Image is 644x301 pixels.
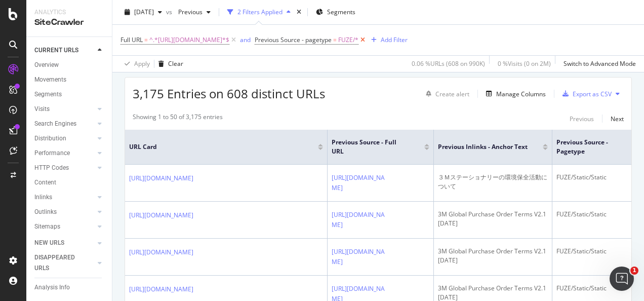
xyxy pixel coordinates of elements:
[133,85,325,102] span: 3,175 Entries on 608 distinct URLs
[630,267,638,275] span: 1
[327,8,355,16] span: Segments
[435,90,469,98] div: Create alert
[34,17,104,28] div: SiteCrawler
[154,56,183,72] button: Clear
[498,59,551,68] div: 0 % Visits ( 0 on 2M )
[129,210,193,220] a: [URL][DOMAIN_NAME]
[34,177,105,188] a: Content
[422,86,469,102] button: Create alert
[34,192,95,203] a: Inlinks
[34,148,95,159] a: Performance
[120,35,143,44] span: Full URL
[570,115,594,123] div: Previous
[381,35,408,44] div: Add Filter
[34,74,105,85] a: Movements
[482,88,546,100] button: Manage Columns
[34,238,95,248] a: NEW URLS
[34,104,50,115] div: Visits
[34,104,95,115] a: Visits
[496,90,546,98] div: Manage Columns
[120,56,150,72] button: Apply
[255,35,332,44] span: Previous Source - pagetype
[34,252,95,274] a: DISAPPEARED URLS
[34,119,76,129] div: Search Engines
[34,89,62,100] div: Segments
[34,163,69,173] div: HTTP Codes
[332,138,409,156] span: Previous Source - Full URL
[34,74,66,85] div: Movements
[34,282,105,293] a: Analysis Info
[556,138,637,156] span: Previous Source - pagetype
[129,284,193,294] a: [URL][DOMAIN_NAME]
[223,4,295,20] button: 2 Filters Applied
[34,177,56,188] div: Content
[34,45,78,56] div: CURRENT URLS
[34,45,95,56] a: CURRENT URLS
[333,35,337,44] span: =
[144,35,148,44] span: =
[34,238,64,248] div: NEW URLS
[237,8,283,16] div: 2 Filters Applied
[563,59,636,68] div: Switch to Advanced Mode
[438,210,548,228] div: 3M Global Purchase Order Terms V2.1 [DATE]
[34,133,95,144] a: Distribution
[34,119,95,129] a: Search Engines
[34,207,57,217] div: Outlinks
[34,8,104,17] div: Analytics
[438,247,548,265] div: 3M Global Purchase Order Terms V2.1 [DATE]
[34,133,66,144] div: Distribution
[240,35,251,44] div: and
[129,173,193,183] a: [URL][DOMAIN_NAME]
[34,221,60,232] div: Sitemaps
[34,282,70,293] div: Analysis Info
[412,59,485,68] div: 0.06 % URLs ( 608 on 990K )
[174,8,203,16] span: Previous
[34,89,105,100] a: Segments
[134,8,154,16] span: 2025 Sep. 14th
[120,4,166,20] button: [DATE]
[332,173,385,193] a: [URL][DOMAIN_NAME]
[168,59,183,68] div: Clear
[240,35,251,45] button: and
[332,210,385,230] a: [URL][DOMAIN_NAME]
[149,33,229,47] span: ^.*[URL][DOMAIN_NAME]*$
[438,142,528,152] span: Previous Inlinks - Anchor Text
[295,7,303,17] div: times
[34,60,59,70] div: Overview
[34,60,105,70] a: Overview
[129,247,193,257] a: [URL][DOMAIN_NAME]
[611,115,624,123] div: Next
[34,192,52,203] div: Inlinks
[573,90,612,98] div: Export as CSV
[133,112,223,125] div: Showing 1 to 50 of 3,175 entries
[438,173,548,191] div: ３Ｍステーショナリーの環境保全活動について
[34,163,95,173] a: HTTP Codes
[166,8,174,16] span: vs
[312,4,359,20] button: Segments
[558,86,612,102] button: Export as CSV
[34,148,70,159] div: Performance
[134,59,150,68] div: Apply
[34,207,95,217] a: Outlinks
[174,4,215,20] button: Previous
[338,33,358,47] span: FUZE/*
[129,142,315,152] span: URL Card
[332,247,385,267] a: [URL][DOMAIN_NAME]
[34,221,95,232] a: Sitemaps
[570,112,594,125] button: Previous
[610,267,634,291] iframe: Intercom live chat
[367,34,408,46] button: Add Filter
[34,252,86,274] div: DISAPPEARED URLS
[611,112,624,125] button: Next
[559,56,636,72] button: Switch to Advanced Mode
